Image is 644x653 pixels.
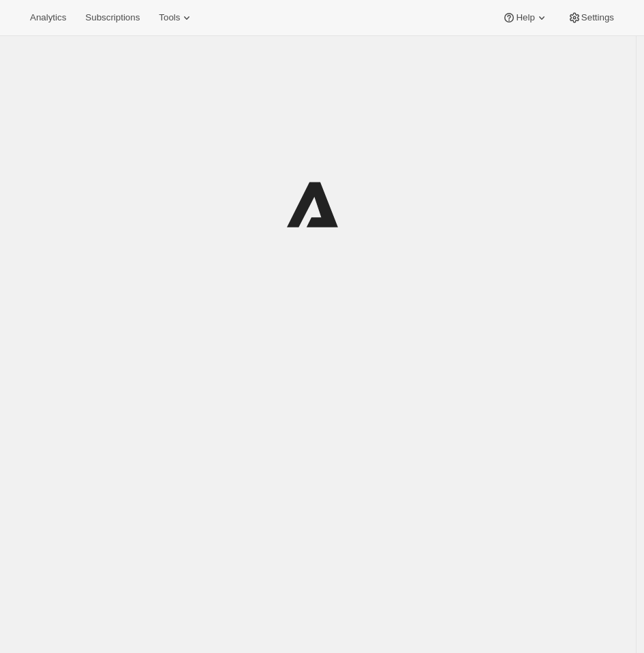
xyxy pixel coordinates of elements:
[159,12,180,23] span: Tools
[581,12,614,23] span: Settings
[30,12,66,23] span: Analytics
[151,8,202,27] button: Tools
[516,12,534,23] span: Help
[559,8,622,27] button: Settings
[85,12,140,23] span: Subscriptions
[22,8,74,27] button: Analytics
[494,8,556,27] button: Help
[77,8,148,27] button: Subscriptions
